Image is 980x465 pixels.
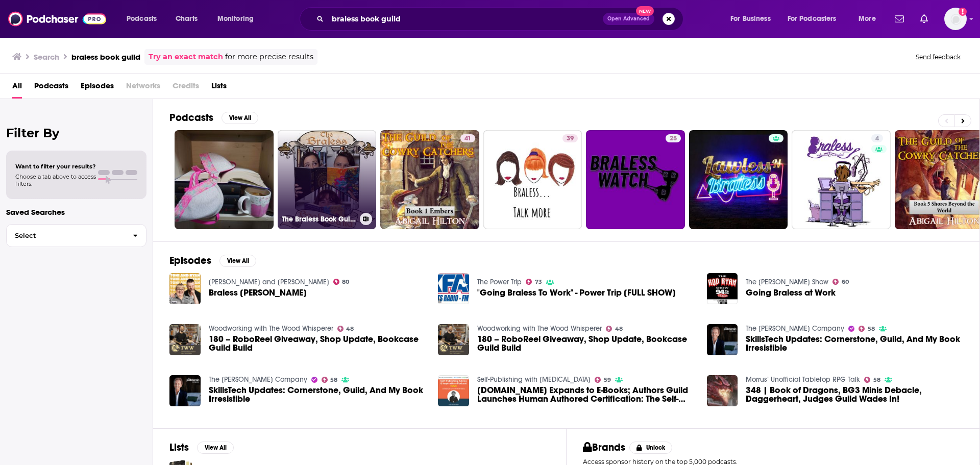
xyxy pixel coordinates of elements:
[636,6,654,16] span: New
[959,8,967,16] svg: Add a profile image
[670,134,677,144] span: 25
[438,273,469,304] img: "Going Braless To Work" - Power Trip [FULL SHOW]
[477,288,676,297] a: "Going Braless To Work" - Power Trip [FULL SHOW]
[169,441,189,454] h2: Lists
[438,324,469,355] img: 180 – RoboReel Giveaway, Shop Update, Bookcase Guild Build
[859,12,876,26] span: More
[169,111,258,124] a: PodcastsView All
[586,130,685,229] a: 25
[34,78,68,99] a: Podcasts
[169,375,201,406] img: SkillsTech Updates: Cornerstone, Guild, And My Book Irresistible
[535,280,542,284] span: 73
[342,280,349,284] span: 80
[209,324,333,333] a: Woodworking with The Wood Whisperer
[12,78,22,99] a: All
[864,377,880,383] a: 58
[127,12,157,26] span: Podcasts
[81,78,114,99] span: Episodes
[477,335,695,352] span: 180 – RoboReel Giveaway, Shop Update, Bookcase Guild Build
[173,78,199,99] span: Credits
[944,8,967,30] button: Show profile menu
[209,386,426,403] a: SkillsTech Updates: Cornerstone, Guild, And My Book Irresistible
[217,12,254,26] span: Monitoring
[211,78,227,99] span: Lists
[916,10,932,28] a: Show notifications dropdown
[477,386,695,403] a: Bookshop.org Expands to E-Books; Authors Guild Launches Human Authored Certification: The Self-Pu...
[891,10,908,28] a: Show notifications dropdown
[604,378,611,382] span: 59
[225,51,313,63] span: for more precise results
[209,288,307,297] a: Braless Toni
[746,375,860,384] a: Morrus’ Unofficial Tabletop RPG Talk
[595,377,611,383] a: 59
[438,375,469,406] img: Bookshop.org Expands to E-Books; Authors Guild Launches Human Authored Certification: The Self-Pu...
[851,11,889,27] button: open menu
[477,324,602,333] a: Woodworking with The Wood Whisperer
[606,326,623,332] a: 48
[15,163,96,170] span: Want to filter your results?
[209,335,426,352] a: 180 – RoboReel Giveaway, Shop Update, Bookcase Guild Build
[875,134,879,144] span: 4
[483,130,582,229] a: 39
[567,134,574,144] span: 39
[337,326,354,332] a: 48
[788,12,837,26] span: For Podcasters
[746,335,963,352] a: SkillsTech Updates: Cornerstone, Guild, And My Book Irresistible
[868,327,875,331] span: 58
[169,254,256,267] a: EpisodesView All
[913,53,964,61] button: Send feedback
[209,278,329,286] a: Toni and Ryan
[169,273,201,304] img: Braless Toni
[629,442,673,454] button: Unlock
[746,288,836,297] span: Going Braless at Work
[15,173,96,187] span: Choose a tab above to access filters.
[460,134,475,142] a: 41
[6,207,146,217] p: Saved Searches
[730,12,771,26] span: For Business
[322,377,338,383] a: 58
[746,386,963,403] a: 348 | Book of Dragons, BG3 Minis Debacle, Daggerheart, Judges Guild Wades In!
[330,378,337,382] span: 58
[746,324,844,333] a: The Josh Bersin Company
[464,134,471,144] span: 41
[71,52,140,62] h3: braless book guild
[526,279,542,285] a: 73
[781,11,851,27] button: open menu
[8,9,106,29] a: Podchaser - Follow, Share and Rate Podcasts
[197,442,234,454] button: View All
[666,134,681,142] a: 25
[859,326,875,332] a: 58
[169,324,201,355] img: 180 – RoboReel Giveaway, Shop Update, Bookcase Guild Build
[707,273,738,304] img: Going Braless at Work
[842,280,849,284] span: 60
[278,130,377,229] a: The Braless Book Guild Podcast
[583,441,625,454] h2: Brands
[209,288,307,297] span: Braless [PERSON_NAME]
[707,324,738,355] img: SkillsTech Updates: Cornerstone, Guild, And My Book Irresistible
[615,327,623,331] span: 48
[6,126,146,140] h2: Filter By
[333,279,350,285] a: 80
[477,278,522,286] a: The Power Trip
[169,111,213,124] h2: Podcasts
[209,375,307,384] a: The Josh Bersin Company
[222,112,258,124] button: View All
[169,11,204,27] a: Charts
[119,11,170,27] button: open menu
[7,232,125,239] span: Select
[792,130,891,229] a: 4
[707,375,738,406] img: 348 | Book of Dragons, BG3 Minis Debacle, Daggerheart, Judges Guild Wades In!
